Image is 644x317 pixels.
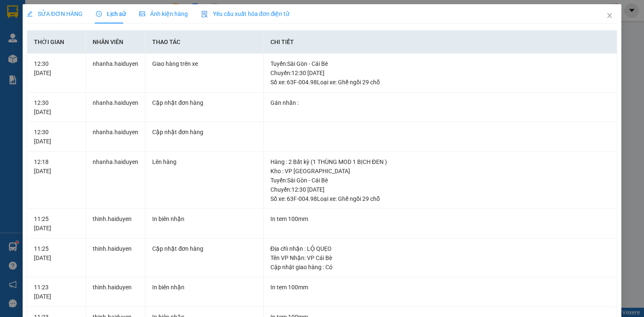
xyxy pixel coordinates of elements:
div: 11:25 [DATE] [34,214,79,233]
th: Chi tiết [264,31,618,54]
div: Cập nhật giao hàng : Có [270,262,610,272]
div: Tuyến : Sài Gòn - Cái Bè Chuyến: 12:30 [DATE] Số xe: 63F-004.98 Loại xe: Ghế ngồi 29 chỗ [270,176,610,203]
td: thinh.haiduyen [86,209,145,239]
div: Gán nhãn : [270,98,610,107]
td: nhanha.haiduyen [86,54,145,93]
div: 12:18 [DATE] [34,157,79,176]
div: Địa chỉ nhận : LỘ QUẸO [270,244,610,253]
div: Cập nhật đơn hàng [152,98,256,107]
span: clock-circle [96,11,102,17]
div: Giao hàng trên xe [152,59,256,68]
th: Nhân viên [86,31,145,54]
th: Thao tác [145,31,263,54]
div: Kho : VP [GEOGRAPHIC_DATA] [270,166,610,176]
span: Yêu cầu xuất hóa đơn điện tử [201,10,290,17]
div: In tem 100mm [270,283,610,292]
div: In biên nhận [152,283,256,292]
span: edit [27,11,33,17]
div: In tem 100mm [270,214,610,223]
div: 12:30 [DATE] [34,127,79,146]
div: 11:23 [DATE] [34,283,79,301]
span: picture [139,11,145,17]
span: Ảnh kiện hàng [139,10,188,17]
div: 11:25 [DATE] [34,244,79,262]
td: thinh.haiduyen [86,277,145,307]
div: Hàng : 2 Bất kỳ (1 THÙNG MOD 1 BỊCH ĐEN ) [270,157,610,166]
td: thinh.haiduyen [86,239,145,278]
div: In biên nhận [152,214,256,223]
div: Tên VP Nhận: VP Cái Bè [270,253,610,262]
td: nhanha.haiduyen [86,122,145,152]
div: 12:30 [DATE] [34,98,79,117]
div: Cập nhật đơn hàng [152,244,256,253]
div: Lên hàng [152,157,256,166]
span: close [606,12,613,19]
img: icon [201,11,208,18]
span: SỬA ĐƠN HÀNG [27,10,83,17]
td: nhanha.haiduyen [86,152,145,209]
div: Tuyến : Sài Gòn - Cái Bè Chuyến: 12:30 [DATE] Số xe: 63F-004.98 Loại xe: Ghế ngồi 29 chỗ [270,59,610,87]
th: Thời gian [27,31,86,54]
button: Close [598,4,621,28]
span: Lịch sử [96,10,126,17]
div: Cập nhật đơn hàng [152,127,256,137]
div: 12:30 [DATE] [34,59,79,78]
td: nhanha.haiduyen [86,93,145,122]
